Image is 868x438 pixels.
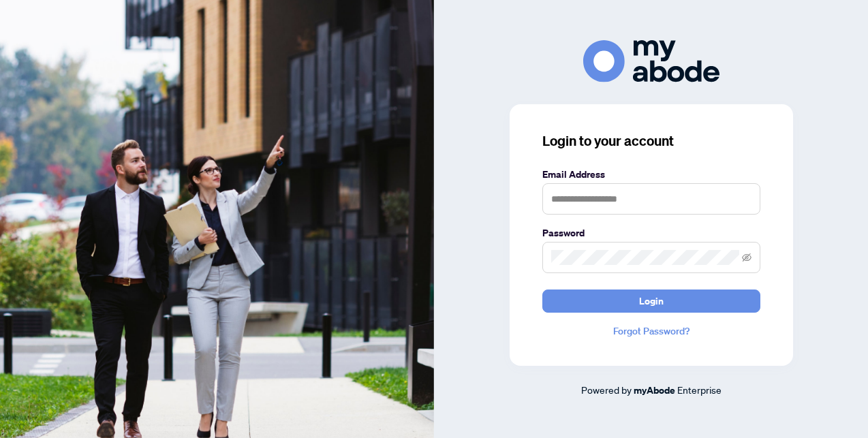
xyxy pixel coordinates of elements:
[742,253,751,262] span: eye-invisible
[542,290,760,313] button: Login
[542,167,760,182] label: Email Address
[542,131,760,151] h3: Login to your account
[639,290,664,312] span: Login
[583,40,719,82] img: ma-logo
[677,384,722,396] span: Enterprise
[581,384,632,396] span: Powered by
[542,225,760,240] label: Password
[634,383,675,398] a: myAbode
[542,324,760,339] a: Forgot Password?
